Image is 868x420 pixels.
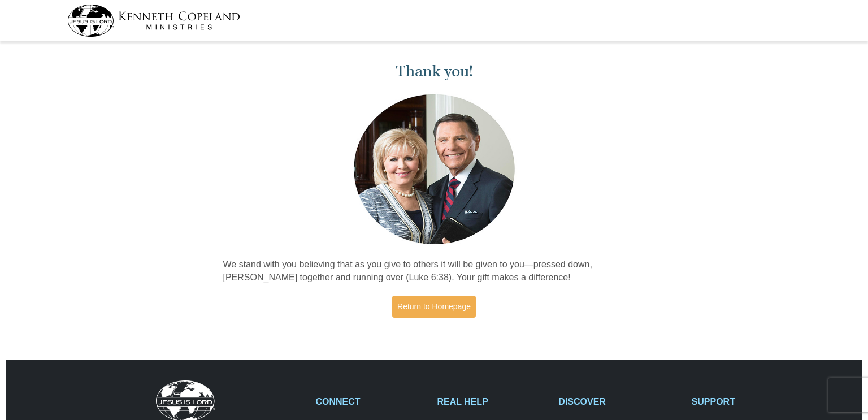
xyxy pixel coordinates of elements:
a: Return to Homepage [392,296,476,318]
h2: SUPPORT [692,396,801,407]
img: Kenneth and Gloria [351,92,518,247]
h2: CONNECT [316,396,426,407]
h2: DISCOVER [558,396,679,407]
p: We stand with you believing that as you give to others it will be given to you—pressed down, [PER... [223,258,645,284]
img: kcm-header-logo.svg [67,5,240,37]
h2: REAL HELP [437,396,546,407]
h1: Thank you! [223,62,645,81]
